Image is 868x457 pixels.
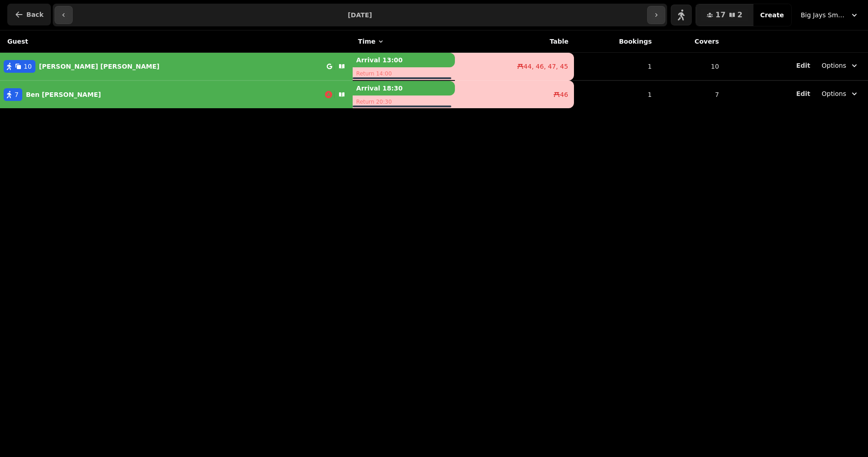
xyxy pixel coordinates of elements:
th: Bookings [574,30,657,53]
p: Arrival 18:30 [353,81,455,95]
button: Options [816,57,864,74]
button: Big Jays Smokehouse [795,7,864,23]
button: Edit [796,61,810,70]
button: 172 [696,4,753,26]
span: Back [26,11,44,18]
span: 7 [15,90,19,99]
span: 17 [715,11,725,19]
span: Edit [796,90,810,97]
span: 44, 46, 47, 45 [524,62,568,71]
p: Return 20:30 [353,95,455,108]
p: Arrival 13:00 [353,53,455,67]
button: Options [816,85,864,102]
td: 1 [574,80,657,108]
span: 46 [560,90,568,99]
td: 10 [657,53,724,81]
span: Options [822,61,846,70]
p: Return 14:00 [353,67,455,80]
th: Covers [657,30,724,53]
span: Edit [796,62,810,69]
button: Time [358,37,384,46]
span: 10 [24,62,32,71]
p: [PERSON_NAME] [PERSON_NAME] [39,62,160,71]
button: Edit [796,89,810,98]
button: Back [7,4,51,25]
span: Big Jays Smokehouse [801,10,846,20]
span: Create [760,12,784,18]
p: Ben [PERSON_NAME] [26,90,101,99]
td: 7 [657,80,724,108]
span: Time [358,37,375,46]
span: Options [822,89,846,98]
span: 2 [738,11,743,19]
th: Table [455,30,574,53]
button: Create [753,4,791,26]
td: 1 [574,53,657,81]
